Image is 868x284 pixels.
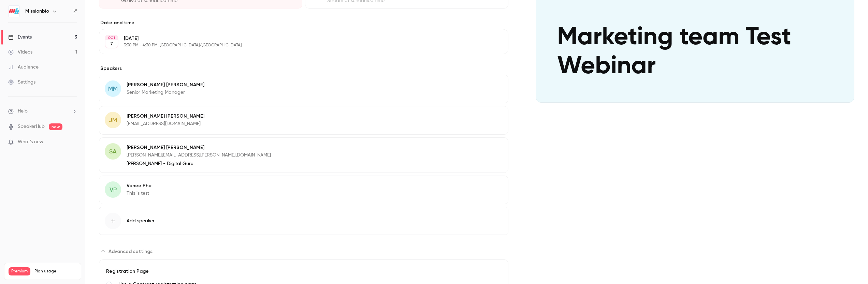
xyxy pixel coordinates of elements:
span: SA [109,147,117,156]
div: Videos [8,49,32,56]
p: [PERSON_NAME][EMAIL_ADDRESS][PERSON_NAME][DOMAIN_NAME] [127,152,271,159]
label: Speakers [99,65,508,72]
div: Events [8,34,32,41]
p: [PERSON_NAME] [PERSON_NAME] [127,81,204,88]
li: help-dropdown-opener [8,108,77,115]
p: 7 [110,41,113,47]
p: This is test [127,190,151,197]
p: Vanee Pho [127,182,151,189]
div: JM[PERSON_NAME] [PERSON_NAME][EMAIL_ADDRESS][DOMAIN_NAME] [99,106,508,135]
img: Missionbio [9,6,19,17]
p: [PERSON_NAME] - Digital Guru [127,160,271,167]
div: Settings [8,79,35,86]
span: JM [109,116,117,125]
span: VP [110,185,117,194]
span: Plan usage [34,269,77,274]
iframe: Noticeable Trigger [69,139,77,145]
h6: Missionbio [25,8,49,15]
span: Premium [9,267,30,275]
div: MM[PERSON_NAME] [PERSON_NAME]Senior Marketing Manager [99,75,508,103]
span: MM [108,84,118,93]
button: Add speaker [99,207,508,235]
div: Audience [8,64,39,71]
p: [DATE] [124,35,472,42]
span: new [49,123,62,130]
div: SA[PERSON_NAME] [PERSON_NAME][PERSON_NAME][EMAIL_ADDRESS][PERSON_NAME][DOMAIN_NAME][PERSON_NAME] ... [99,137,508,173]
div: VPVanee PhoThis is test [99,176,508,204]
p: [PERSON_NAME] [PERSON_NAME] [127,144,271,151]
span: Advanced settings [108,248,153,255]
span: Help [18,108,28,115]
button: Advanced settings [99,246,157,257]
p: [PERSON_NAME] [PERSON_NAME] [127,113,204,120]
p: [EMAIL_ADDRESS][DOMAIN_NAME] [127,120,204,127]
span: Add speaker [127,218,155,224]
label: Date and time [99,19,508,26]
p: Senior Marketing Manager [127,89,204,96]
div: Registration Page [105,268,503,275]
div: OCT [105,35,118,40]
p: 3:30 PM - 4:30 PM, [GEOGRAPHIC_DATA]/[GEOGRAPHIC_DATA] [124,43,472,48]
a: SpeakerHub [18,123,45,130]
span: What's new [18,138,43,146]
